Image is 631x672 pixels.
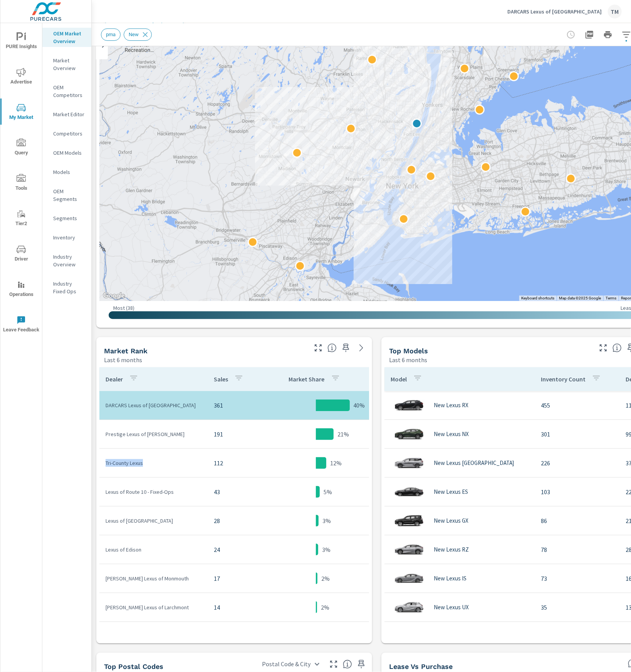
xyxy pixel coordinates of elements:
p: New Lexus RX [434,402,468,409]
p: Inventory [53,234,85,241]
p: 191 [214,430,262,439]
span: Tier2 [3,209,40,228]
p: New Lexus NX [434,431,469,438]
div: Postal Code & City [257,657,324,671]
p: OEM Market Overview [53,30,85,45]
p: Most ( 38 ) [113,304,134,311]
p: Lexus of Route 10 - Fixed-Ops [106,488,201,496]
p: 12% [330,458,342,468]
p: New Lexus [GEOGRAPHIC_DATA] [434,460,514,466]
p: [PERSON_NAME] Lexus of Monmouth [106,575,201,582]
p: OEM Competitors [53,84,85,99]
p: DARCARS Lexus of [GEOGRAPHIC_DATA] [106,401,201,409]
a: Open this area in Google Maps (opens a new window) [101,291,127,301]
p: 455 [541,401,613,410]
div: Models [42,166,91,178]
button: Make Fullscreen [597,342,609,354]
p: 2% [321,603,329,612]
h5: Top Postal Codes [104,662,163,670]
div: Market Overview [42,55,91,74]
p: Last 6 months [389,355,427,364]
p: 24 [214,545,262,554]
p: New Lexus IS [434,575,467,582]
img: Google [101,291,127,301]
p: Competitors [53,130,85,137]
h5: Lease vs Purchase [389,662,453,670]
p: Models [53,168,85,176]
span: Save this to your personalized report [355,658,368,670]
img: glamour [394,567,425,590]
div: OEM Market Overview [42,28,91,47]
p: 14 [214,603,262,612]
span: Top Postal Codes shows you how you rank, in terms of sales, to other dealerships in your market. ... [343,660,352,669]
h5: Market Rank [104,347,148,355]
div: Inventory [42,232,91,243]
p: 2% [321,574,330,583]
span: Driver [3,245,40,264]
span: My Market [3,103,40,122]
p: Dealer [106,375,123,383]
p: 35 [541,603,613,612]
p: New Lexus ES [434,488,468,495]
p: 73 [541,574,613,583]
p: Prestige Lexus of [PERSON_NAME] [106,430,201,438]
p: Market Share [289,375,325,383]
p: Inventory Count [541,375,586,383]
div: Industry Overview [42,251,91,270]
h5: Top Models [389,347,428,355]
p: Model [391,375,407,383]
p: Lexus of [GEOGRAPHIC_DATA] [106,517,201,525]
p: Market Editor [53,110,85,118]
p: 3% [322,545,331,554]
p: Tri-County Lexus [106,459,201,467]
p: 301 [541,430,613,439]
p: OEM Segments [53,187,85,203]
span: Query [3,139,40,157]
p: Segments [53,214,85,222]
p: 112 [214,458,262,468]
img: glamour [394,423,425,446]
p: Market Overview [53,57,85,72]
img: glamour [394,509,425,532]
button: Keyboard shortcuts [521,296,554,301]
p: 28 [214,516,262,525]
button: Print Report [600,27,616,42]
p: [PERSON_NAME] Lexus of Larchmont [106,603,201,611]
button: "Export Report to PDF" [582,27,597,42]
p: Sales [214,375,228,383]
img: glamour [394,538,425,561]
p: 5% [324,487,332,496]
span: Operations [3,280,40,299]
div: Segments [42,212,91,224]
p: 40% [354,401,365,410]
p: New Lexus RZ [434,546,469,553]
div: OEM Segments [42,186,91,205]
img: glamour [394,596,425,619]
span: Map data ©2025 Google [559,296,601,300]
span: Advertise [3,68,40,87]
span: pma [101,32,120,37]
img: glamour [394,480,425,503]
p: Industry Fixed Ops [53,280,85,295]
div: TM [608,5,622,18]
span: PURE Insights [3,32,40,51]
p: 361 [214,401,262,410]
span: Market Rank shows you how you rank, in terms of sales, to other dealerships in your market. “Mark... [327,343,337,353]
button: Make Fullscreen [312,342,324,354]
div: OEM Competitors [42,82,91,101]
p: 226 [541,458,613,468]
p: Industry Overview [53,253,85,268]
p: 17 [214,574,262,583]
p: 21% [337,430,349,439]
span: New [124,32,143,37]
span: Leave Feedback [3,316,40,334]
span: Tools [3,174,40,193]
div: OEM Models [42,147,91,159]
p: 43 [214,487,262,496]
p: OEM Models [53,149,85,157]
div: New [124,28,152,41]
p: DARCARS Lexus of [GEOGRAPHIC_DATA] [507,8,602,15]
span: Find the biggest opportunities within your model lineup nationwide. [Source: Market registration ... [613,343,622,353]
p: 103 [541,487,613,496]
a: Terms (opens in new tab) [606,296,616,300]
